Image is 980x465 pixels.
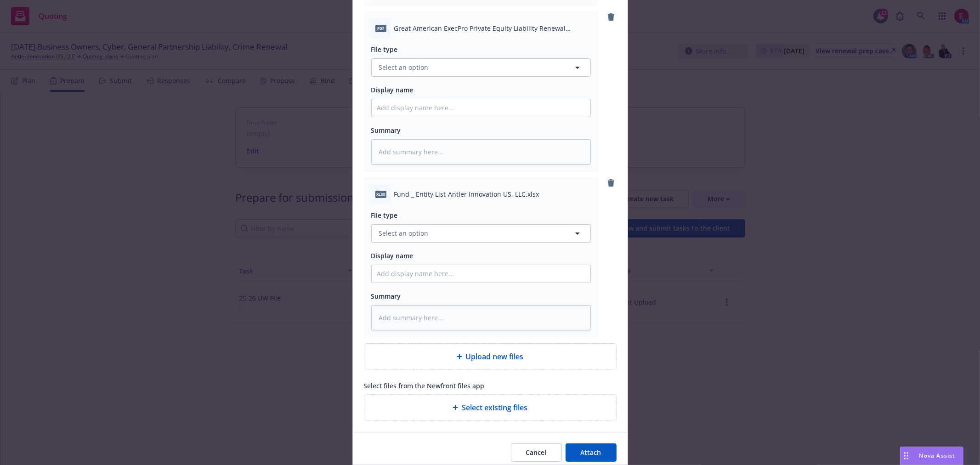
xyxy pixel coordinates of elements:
span: Display name [371,85,414,94]
span: Fund _ Entity List-Antler Innovation US, LLC.xlsx [394,189,539,199]
span: Upload new files [466,351,524,362]
button: Nova Assist [900,447,963,465]
span: Select an option [379,228,429,238]
a: remove [606,11,617,23]
span: Great American ExecPro Private Equity Liability Renewal Proposal Form.pdf [394,23,591,33]
input: Add display name here... [372,99,590,117]
span: Select files from the Newfront files app [364,381,617,391]
button: Select an option [371,58,591,77]
span: Display name [371,251,414,260]
span: Summary [371,126,401,135]
span: Summary [371,292,401,301]
a: remove [606,177,617,188]
button: Attach [566,443,617,462]
span: File type [371,211,398,220]
span: Attach [581,448,601,457]
span: Nova Assist [919,452,956,459]
span: File type [371,45,398,54]
div: Select existing files [364,394,617,421]
span: Cancel [526,448,547,457]
span: Select existing files [462,402,527,413]
span: xlsx [375,191,386,198]
span: Select an option [379,62,429,72]
div: Drag to move [901,447,912,465]
button: Cancel [511,443,562,462]
div: Upload new files [364,343,617,370]
button: Select an option [371,224,591,243]
input: Add display name here... [372,265,590,283]
span: pdf [375,25,386,32]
